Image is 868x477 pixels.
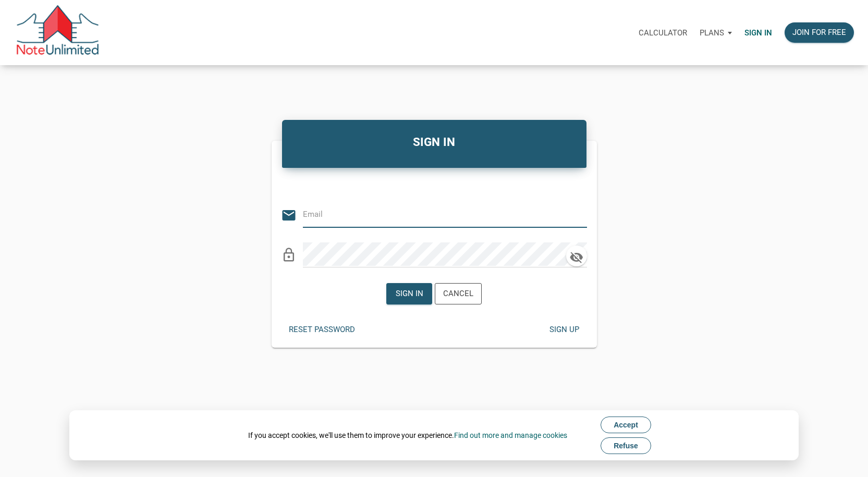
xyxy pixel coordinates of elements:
[289,324,355,336] div: Reset password
[16,5,100,60] img: NoteUnlimited
[454,431,567,439] a: Find out more and manage cookies
[541,320,587,340] button: Sign up
[549,324,579,336] div: Sign up
[778,16,860,49] a: Join for free
[601,417,651,433] button: Accept
[785,22,854,43] button: Join for free
[248,430,567,441] div: If you accept cookies, we'll use them to improve your experience.
[601,437,651,454] button: Refuse
[443,288,473,300] div: Cancel
[386,283,432,304] button: Sign in
[281,320,363,340] button: Reset password
[632,16,693,49] a: Calculator
[614,442,638,450] span: Refuse
[738,16,778,49] a: Sign in
[744,28,772,38] p: Sign in
[792,27,846,39] div: Join for free
[700,28,724,38] p: Plans
[281,247,297,263] i: lock_outline
[281,207,297,223] i: email
[614,421,638,429] span: Accept
[693,16,738,49] a: Plans
[290,133,579,151] h4: SIGN IN
[303,203,571,226] input: Email
[639,28,687,38] p: Calculator
[693,17,738,48] button: Plans
[396,288,423,300] div: Sign in
[435,283,482,304] button: Cancel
